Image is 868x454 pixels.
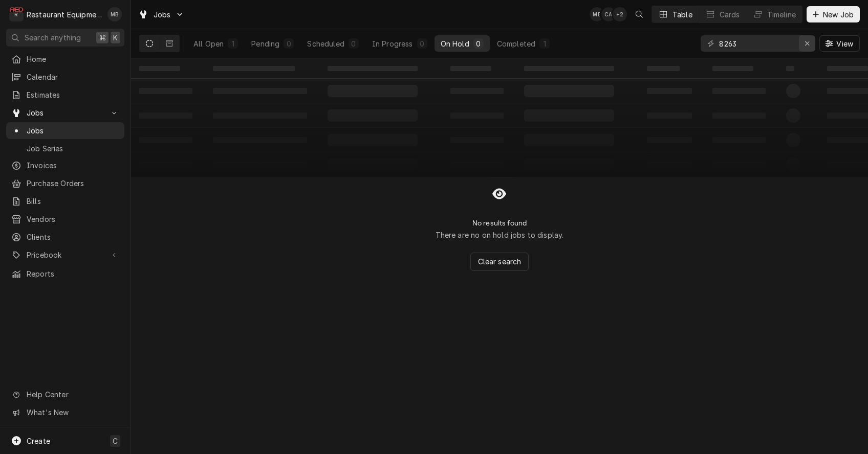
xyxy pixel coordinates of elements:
span: Job Series [27,143,119,154]
a: Reports [6,265,124,282]
div: 0 [475,38,482,49]
a: Go to What's New [6,404,124,421]
div: Pending [251,38,279,49]
p: There are no on hold jobs to display. [436,230,564,240]
span: What's New [27,407,118,418]
span: ‌ [139,66,180,71]
span: Estimates [27,89,119,100]
a: Clients [6,229,124,245]
span: ‌ [712,66,753,71]
span: ‌ [213,66,295,71]
button: Clear search [470,253,529,271]
h2: No results found [472,219,527,228]
button: Erase input [799,35,815,52]
span: ‌ [450,66,491,71]
div: CA [601,7,616,21]
span: Help Center [27,389,118,400]
a: Go to Pricebook [6,246,124,263]
div: 1 [230,38,236,49]
div: Timeline [767,9,796,20]
button: Search anything⌘K [6,29,124,47]
a: Home [6,51,124,67]
span: Purchase Orders [27,178,119,189]
span: C [113,436,118,446]
a: Purchase Orders [6,175,124,192]
button: View [819,35,860,52]
div: 1 [541,38,548,49]
div: Completed [497,38,535,49]
span: ‌ [786,66,794,71]
span: Clients [27,232,119,242]
div: All Open [193,38,224,49]
div: Chrissy Adams's Avatar [601,7,616,21]
div: On Hold [441,38,469,49]
span: New Job [821,9,856,20]
div: Cards [720,9,740,20]
span: ⌘ [99,32,106,43]
span: Home [27,54,119,64]
a: Go to Help Center [6,386,124,403]
span: Bills [27,196,119,207]
div: 0 [419,38,425,49]
span: Jobs [27,107,104,118]
a: Jobs [6,122,124,139]
span: Jobs [154,9,171,20]
div: Matthew Brunty's Avatar [107,7,122,21]
div: In Progress [372,38,413,49]
div: Scheduled [307,38,344,49]
span: ‌ [827,66,868,71]
a: Go to Jobs [134,6,188,23]
span: ‌ [647,66,680,71]
span: ‌ [524,66,614,71]
span: Jobs [27,125,119,136]
table: On Hold Jobs List Loading [131,58,868,177]
div: R [9,7,24,21]
a: Invoices [6,157,124,174]
a: Calendar [6,69,124,85]
input: Keyword search [719,35,796,52]
span: Reports [27,268,119,279]
a: Bills [6,193,124,210]
span: Search anything [25,32,81,43]
div: Restaurant Equipment Diagnostics [27,9,102,20]
span: Invoices [27,160,119,171]
div: + 2 [613,7,627,21]
div: MB [107,7,122,21]
div: Restaurant Equipment Diagnostics's Avatar [9,7,24,21]
a: Go to Jobs [6,104,124,121]
span: Vendors [27,214,119,224]
a: Estimates [6,86,124,103]
span: Pricebook [27,249,104,260]
span: View [834,38,855,49]
button: Open search [631,6,647,22]
a: Vendors [6,211,124,228]
div: MB [590,7,604,21]
div: Matthew Brunty's Avatar [590,7,604,21]
span: Clear search [476,256,524,267]
span: Create [27,437,50,445]
span: ‌ [328,66,418,71]
button: New Job [807,6,860,22]
span: Calendar [27,72,119,82]
div: Table [672,9,692,20]
div: 0 [286,38,292,49]
span: K [113,32,118,43]
a: Job Series [6,140,124,157]
div: 0 [351,38,357,49]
